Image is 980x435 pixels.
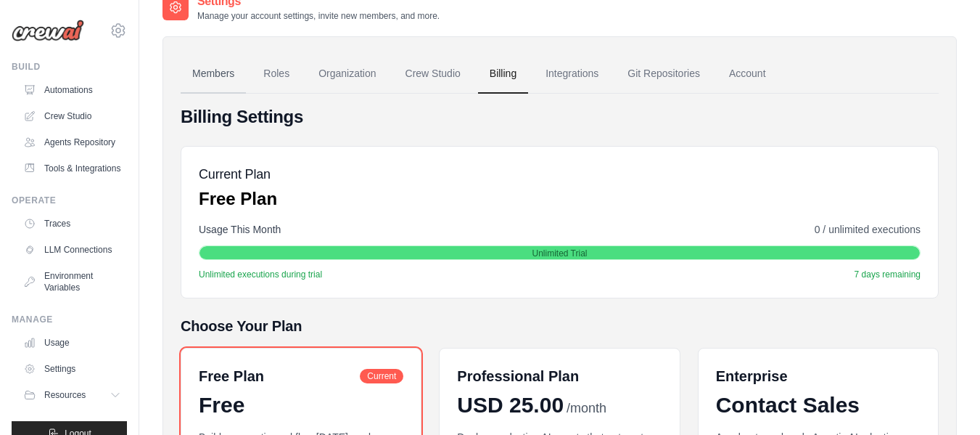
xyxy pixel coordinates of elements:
[12,20,84,41] img: Logo
[478,54,528,94] a: Billing
[197,10,440,22] p: Manage your account settings, invite new members, and more.
[815,222,921,237] span: 0 / unlimited executions
[616,54,712,94] a: Git Repositories
[307,54,387,94] a: Organization
[360,369,403,383] span: Current
[17,78,127,102] a: Automations
[457,366,579,386] h6: Professional Plan
[44,389,86,401] span: Resources
[716,366,921,386] h6: Enterprise
[12,314,127,325] div: Manage
[17,264,127,299] a: Environment Variables
[457,392,564,418] span: USD 25.00
[17,212,127,235] a: Traces
[252,54,301,94] a: Roles
[199,222,281,237] span: Usage This Month
[199,366,264,386] h6: Free Plan
[567,399,606,418] span: /month
[716,392,921,418] div: Contact Sales
[17,331,127,354] a: Usage
[181,316,939,336] h5: Choose Your Plan
[534,54,610,94] a: Integrations
[17,238,127,261] a: LLM Connections
[17,383,127,407] button: Resources
[12,61,127,73] div: Build
[17,105,127,128] a: Crew Studio
[181,54,246,94] a: Members
[532,248,587,259] span: Unlimited Trial
[17,131,127,154] a: Agents Repository
[855,269,921,280] span: 7 days remaining
[199,164,277,184] h5: Current Plan
[717,54,778,94] a: Account
[17,157,127,180] a: Tools & Integrations
[199,392,403,418] div: Free
[181,105,939,129] h4: Billing Settings
[199,187,277,211] p: Free Plan
[394,54,472,94] a: Crew Studio
[199,269,322,280] span: Unlimited executions during trial
[12,195,127,206] div: Operate
[17,357,127,381] a: Settings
